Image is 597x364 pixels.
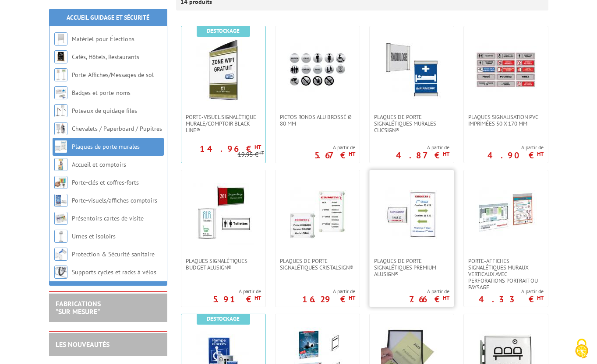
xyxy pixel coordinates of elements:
a: Plaques de porte signalétiques CristalSign® [276,258,360,271]
img: Supports cycles et racks à vélos [54,266,67,279]
a: Plaques de porte murales [72,143,140,150]
img: Poteaux de guidage files [54,104,67,117]
img: Présentoirs cartes de visite [54,212,67,225]
span: A partir de [314,144,355,151]
img: Porte-affiches signalétiques muraux verticaux avec perforations portrait ou paysage [475,183,537,245]
span: Plaques de porte signalétiques murales ClicSign® [374,114,449,133]
img: Plaques de porte signalétiques murales ClicSign® [381,39,442,101]
a: Supports cycles et racks à vélos [72,268,156,276]
span: A partir de [302,288,355,295]
sup: HT [443,150,449,157]
a: Porte-clés et coffres-forts [72,178,139,186]
a: FABRICATIONS"Sur Mesure" [56,299,101,316]
img: Plaques de porte murales [54,140,67,153]
p: 14.96 € [200,146,261,151]
span: A partir de [409,288,449,295]
img: Matériel pour Élections [54,32,67,45]
a: Badges et porte-noms [72,89,131,97]
img: Protection & Sécurité sanitaire [54,248,67,261]
b: Destockage [207,315,240,322]
a: LES NOUVEAUTÉS [56,340,110,349]
p: 5.91 € [213,297,261,302]
img: Plaques de porte signalétiques Premium AluSign® [381,183,442,245]
sup: HT [537,150,544,157]
span: A partir de [213,288,261,295]
sup: HT [258,150,264,156]
span: A partir de [396,144,449,151]
a: Porte-affiches signalétiques muraux verticaux avec perforations portrait ou paysage [464,258,548,290]
a: Protection & Sécurité sanitaire [72,250,155,258]
p: 5.67 € [314,153,355,158]
sup: HT [349,294,355,301]
img: Plaques signalisation PVC imprimées 50 x 170 mm [475,39,537,101]
p: 4.90 € [487,153,544,158]
span: Plaques signalisation PVC imprimées 50 x 170 mm [468,114,544,127]
img: Plaques de porte signalétiques CristalSign® [287,183,348,245]
img: Porte-visuels/affiches comptoirs [54,194,67,207]
a: Présentoirs cartes de visite [72,214,144,222]
img: Cookies (fenêtre modale) [571,338,593,360]
a: Poteaux de guidage files [72,107,137,115]
img: Chevalets / Paperboard / Pupitres [54,122,67,135]
span: A partir de [487,144,544,151]
span: Plaques Signalétiques Budget AluSign® [186,258,261,271]
a: Plaques de porte signalétiques murales ClicSign® [370,114,454,133]
img: Porte-Affiches/Messages de sol [54,68,67,81]
a: Porte-Affiches/Messages de sol [72,71,154,79]
img: Plaques Signalétiques Budget AluSign® [193,183,254,245]
sup: HT [254,294,261,301]
button: Cookies (fenêtre modale) [566,334,597,364]
span: A partir de [479,288,544,295]
img: Accueil et comptoirs [54,158,67,171]
a: Pictos ronds alu brossé Ø 80 mm [276,114,360,127]
sup: HT [254,143,261,151]
a: Urnes et isoloirs [72,232,116,240]
a: Accueil Guidage et Sécurité [67,14,149,21]
span: Porte-visuel signalétique murale/comptoir Black-Line® [186,114,261,133]
img: Badges et porte-noms [54,86,67,99]
a: Accueil et comptoirs [72,161,126,168]
a: Plaques de porte signalétiques Premium AluSign® [370,258,454,277]
span: Plaques de porte signalétiques Premium AluSign® [374,258,449,277]
img: Urnes et isoloirs [54,230,67,243]
img: Cafés, Hôtels, Restaurants [54,50,67,63]
p: 16.29 € [302,297,355,302]
span: Pictos ronds alu brossé Ø 80 mm [280,114,355,127]
a: Porte-visuels/affiches comptoirs [72,196,157,204]
sup: HT [443,294,449,301]
p: 19.95 € [238,151,264,158]
a: Cafés, Hôtels, Restaurants [72,53,139,61]
sup: HT [349,150,355,157]
p: 4.87 € [396,153,449,158]
sup: HT [537,294,544,301]
a: Chevalets / Paperboard / Pupitres [72,125,162,133]
p: 7.66 € [409,297,449,302]
b: Destockage [207,27,240,35]
img: Porte-visuel signalétique murale/comptoir Black-Line® [193,39,254,101]
span: Porte-affiches signalétiques muraux verticaux avec perforations portrait ou paysage [468,258,544,290]
a: Plaques signalisation PVC imprimées 50 x 170 mm [464,114,548,127]
a: Matériel pour Élections [72,35,134,43]
img: Pictos ronds alu brossé Ø 80 mm [287,39,348,101]
a: Plaques Signalétiques Budget AluSign® [181,258,265,271]
span: Plaques de porte signalétiques CristalSign® [280,258,355,271]
a: Porte-visuel signalétique murale/comptoir Black-Line® [181,114,265,133]
p: 4.33 € [479,297,544,302]
img: Porte-clés et coffres-forts [54,176,67,189]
